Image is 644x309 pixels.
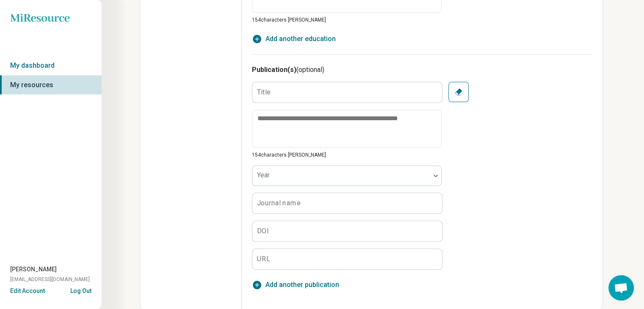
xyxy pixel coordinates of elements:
[257,199,301,206] label: Journal name
[10,287,45,295] button: Edit Account
[252,34,336,44] button: Add another education
[265,34,336,44] span: Add another education
[257,227,268,234] label: DOI
[252,280,339,290] button: Add another publication
[296,66,324,74] span: (optional)
[257,171,270,179] label: Year
[252,151,442,159] p: 154 characters [PERSON_NAME]
[10,265,57,274] span: [PERSON_NAME]
[265,280,339,290] span: Add another publication
[608,275,634,301] div: Open chat
[252,16,442,24] p: 154 characters [PERSON_NAME]
[257,88,271,95] label: Title
[70,287,91,293] button: Log Out
[252,65,592,75] h3: Publication(s)
[257,255,269,262] label: URL
[10,276,90,283] span: [EMAIL_ADDRESS][DOMAIN_NAME]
